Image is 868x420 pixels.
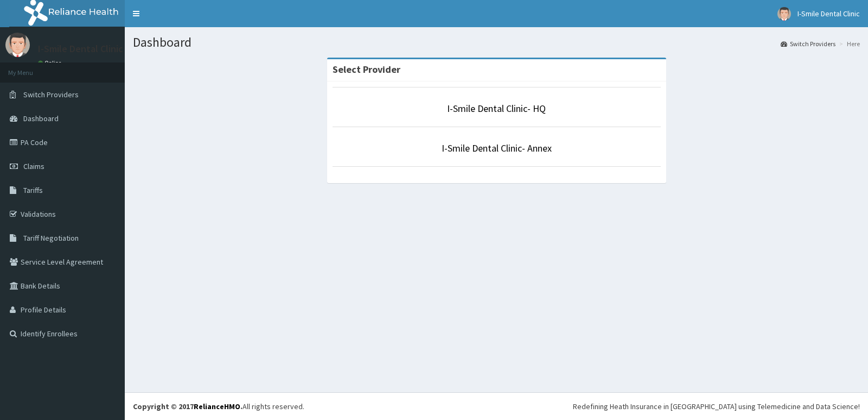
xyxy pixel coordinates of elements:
[133,402,242,411] strong: Copyright © 2017 .
[38,44,123,54] p: I-Smile Dental Clinic
[781,39,835,48] a: Switch Providers
[194,402,240,411] a: RelianceHMO
[133,35,860,49] h1: Dashboard
[23,161,44,171] span: Claims
[38,59,64,67] a: Online
[23,233,79,243] span: Tariff Negotiation
[447,102,546,115] a: I-Smile Dental Clinic- HQ
[5,33,30,57] img: User Image
[442,142,552,154] a: I-Smile Dental Clinic- Annex
[23,114,59,123] span: Dashboard
[797,9,860,18] span: I-Smile Dental Clinic
[837,39,860,48] li: Here
[333,63,400,76] strong: Select Provider
[23,90,79,99] span: Switch Providers
[573,401,860,412] div: Redefining Heath Insurance in [GEOGRAPHIC_DATA] using Telemedicine and Data Science!
[777,7,791,21] img: User Image
[23,185,43,195] span: Tariffs
[125,392,868,420] footer: All rights reserved.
